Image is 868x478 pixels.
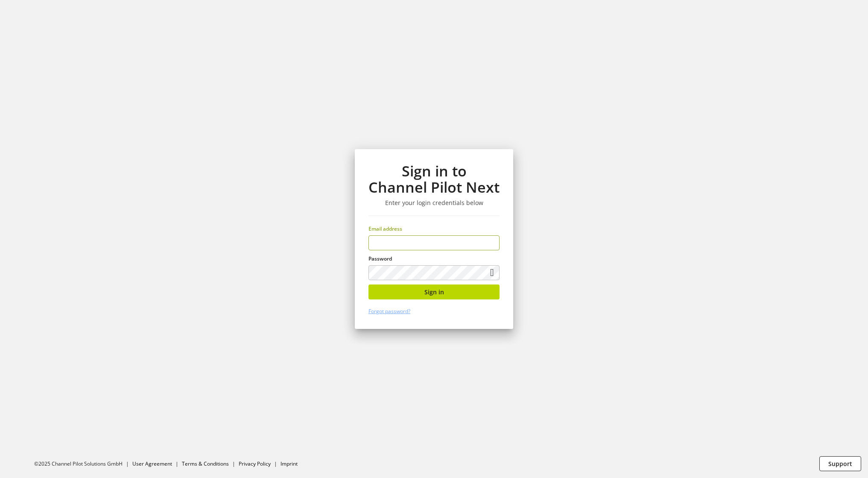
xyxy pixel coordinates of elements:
[368,255,392,262] span: Password
[132,460,172,467] a: User Agreement
[368,308,410,315] a: Forgot password?
[424,287,444,296] span: Sign in
[819,456,861,471] button: Support
[368,163,500,196] h1: Sign in to Channel Pilot Next
[368,225,402,232] span: Email address
[182,460,229,467] a: Terms & Conditions
[239,460,271,467] a: Privacy Policy
[368,284,500,299] button: Sign in
[828,459,852,468] span: Support
[34,460,132,468] li: ©2025 Channel Pilot Solutions GmbH
[368,199,500,207] h3: Enter your login credentials below
[281,460,298,467] a: Imprint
